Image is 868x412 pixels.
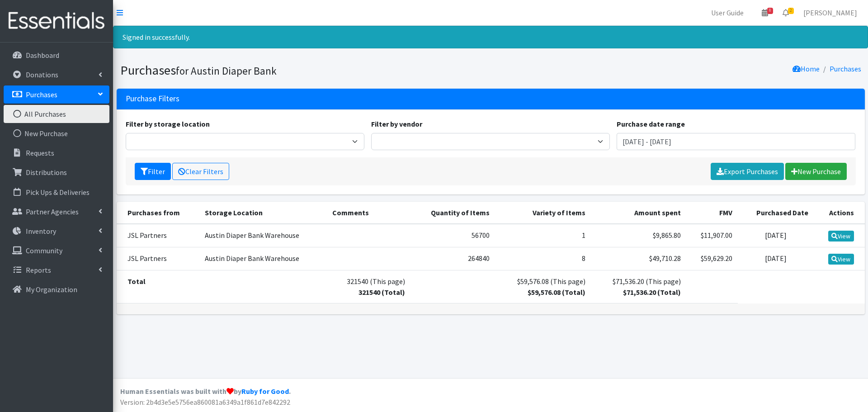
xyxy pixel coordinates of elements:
strong: 321540 (Total) [359,288,405,297]
img: HumanEssentials [4,6,109,36]
td: $71,536.20 (This page) [591,270,687,303]
a: Requests [4,144,109,162]
h3: Purchase Filters [126,94,179,104]
a: Donations [4,66,109,84]
td: 321540 (This page) [327,270,410,303]
td: Austin Diaper Bank Warehouse [199,247,327,270]
p: Inventory [26,227,56,236]
a: Dashboard [4,46,109,64]
strong: $59,576.08 (Total) [528,288,585,297]
td: [DATE] [738,224,814,247]
a: [PERSON_NAME] [796,4,864,22]
a: Ruby for Good [241,387,289,396]
label: Purchase date range [617,118,685,129]
label: Filter by storage location [126,118,210,129]
a: Community [4,242,109,260]
span: 2 [788,8,794,14]
button: Filter [135,163,171,180]
a: Export Purchases [711,163,784,180]
th: Storage Location [199,202,327,224]
td: 8 [495,247,591,270]
a: Distributions [4,163,109,181]
strong: $71,536.20 (Total) [623,288,681,297]
a: 8 [755,4,775,22]
a: My Organization [4,280,109,298]
a: Pick Ups & Deliveries [4,183,109,201]
th: Purchased Date [738,202,814,224]
a: New Purchase [785,163,847,180]
p: Distributions [26,168,67,177]
a: 2 [775,4,796,22]
p: Partner Agencies [26,207,79,216]
a: View [828,254,854,265]
p: My Organization [26,285,77,294]
label: Filter by vendor [371,118,422,129]
td: [DATE] [738,247,814,270]
a: Purchases [4,85,109,104]
td: 56700 [410,224,495,247]
td: 264840 [410,247,495,270]
span: Version: 2b4d3e5e5756ea860081a6349a1f861d7e842292 [120,398,290,407]
small: for Austin Diaper Bank [176,64,277,77]
div: Signed in successfully. [113,26,868,48]
td: $59,629.20 [686,247,738,270]
a: View [828,231,854,242]
td: $59,576.08 (This page) [495,270,591,303]
p: Dashboard [26,51,59,60]
p: Purchases [26,90,57,99]
td: 1 [495,224,591,247]
td: $11,907.00 [686,224,738,247]
th: Purchases from [117,202,200,224]
th: FMV [686,202,738,224]
strong: Total [127,277,146,286]
p: Reports [26,265,51,275]
a: User Guide [704,4,751,22]
a: Purchases [830,64,861,73]
th: Quantity of Items [410,202,495,224]
a: Home [793,64,820,73]
a: New Purchase [4,124,109,142]
th: Actions [814,202,864,224]
p: Pick Ups & Deliveries [26,188,90,197]
th: Amount spent [591,202,687,224]
th: Variety of Items [495,202,591,224]
p: Community [26,246,62,255]
a: All Purchases [4,105,109,123]
a: Clear Filters [172,163,229,180]
p: Donations [26,70,58,79]
a: Reports [4,261,109,279]
td: JSL Partners [117,224,200,247]
input: January 1, 2011 - December 31, 2011 [617,133,855,150]
h1: Purchases [120,62,487,78]
a: Partner Agencies [4,203,109,221]
p: Requests [26,148,54,157]
td: JSL Partners [117,247,200,270]
td: $9,865.80 [591,224,687,247]
strong: Human Essentials was built with by . [120,387,291,396]
td: Austin Diaper Bank Warehouse [199,224,327,247]
span: 8 [767,8,773,14]
th: Comments [327,202,410,224]
a: Inventory [4,222,109,240]
td: $49,710.28 [591,247,687,270]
